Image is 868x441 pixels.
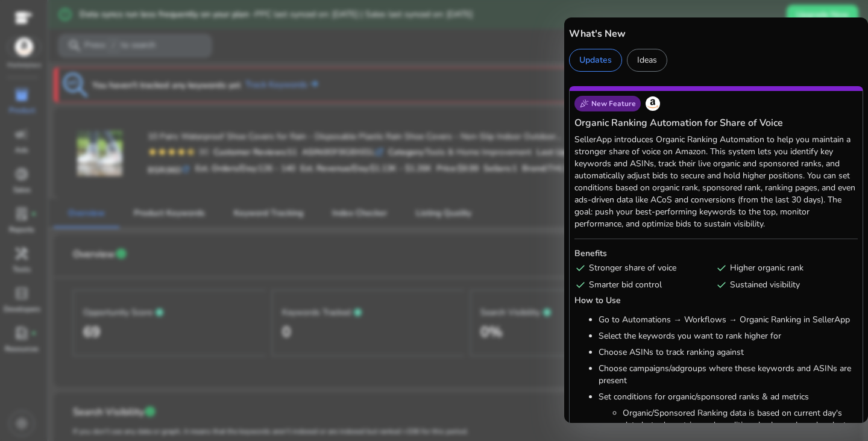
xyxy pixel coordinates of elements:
[574,116,858,130] h5: Organic Ranking Automation for Share of Voice
[574,262,711,274] div: Stronger share of voice
[715,262,852,274] div: Higher organic rank
[574,279,587,291] span: check
[579,99,589,108] span: celebration
[599,346,858,358] li: Choose ASINs to track ranking against
[599,363,858,387] li: Choose campaigns/adgroups where these keywords and ASINs are present
[569,27,863,41] h5: What's New
[574,279,711,291] div: Smarter bid control
[574,262,587,274] span: check
[591,99,636,108] span: New Feature
[627,49,667,72] div: Ideas
[599,314,858,326] li: Go to Automations → Workflows → Organic Ranking in SellerApp
[599,330,858,342] li: Select the keywords you want to rank higher for
[715,279,728,291] span: check
[574,295,858,307] h6: How to Use
[715,262,728,274] span: check
[569,49,622,72] div: Updates
[574,134,858,230] p: SellerApp introduces Organic Ranking Automation to help you maintain a stronger share of voice on...
[715,279,852,291] div: Sustained visibility
[574,248,858,260] h6: Benefits
[646,96,660,111] img: Amazon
